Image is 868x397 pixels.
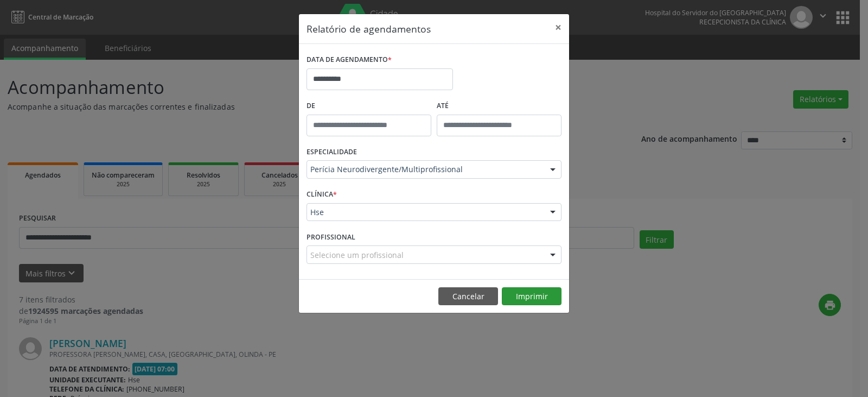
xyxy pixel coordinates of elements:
label: De [307,98,431,115]
label: ESPECIALIDADE [307,144,357,161]
label: DATA DE AGENDAMENTO [307,52,392,68]
span: Hse [310,207,539,218]
button: Close [547,14,569,41]
label: ATÉ [437,98,561,115]
span: Perícia Neurodivergente/Multiprofissional [310,164,539,175]
button: Cancelar [438,287,498,306]
label: CLÍNICA [307,186,337,203]
button: Imprimir [502,287,561,306]
span: Selecione um profissional [310,249,404,261]
h5: Relatório de agendamentos [307,22,431,36]
label: PROFISSIONAL [307,229,355,245]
